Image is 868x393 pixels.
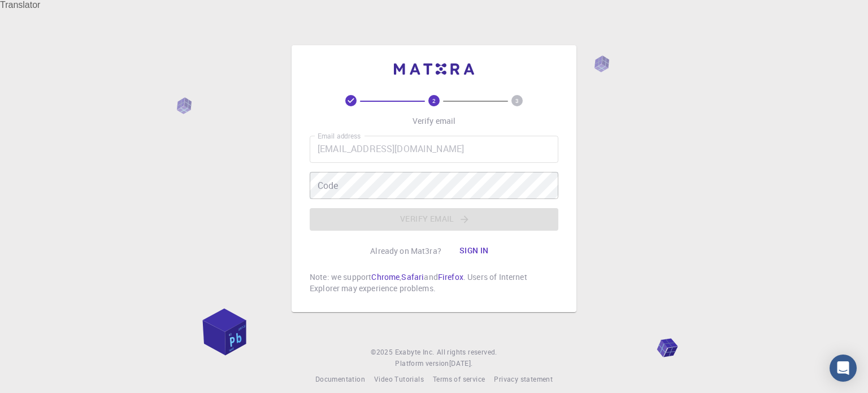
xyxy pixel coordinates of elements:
[374,374,424,383] span: Video Tutorials
[494,374,553,385] a: Privacy statement
[371,271,400,282] a: Chrome
[433,374,485,383] span: Terms of service
[433,374,485,385] a: Terms of service
[438,271,463,282] a: Firefox
[494,374,553,383] span: Privacy statement
[371,347,394,358] span: © 2025
[395,347,435,356] span: Exabyte Inc.
[437,347,497,358] span: All rights reserved.
[449,358,473,369] a: [DATE].
[370,245,441,257] p: Already on Mat3ra?
[310,271,558,294] p: Note: we support , and . Users of Internet Explorer may experience problems.
[413,115,456,127] p: Verify email
[395,358,449,369] span: Platform version
[515,97,519,105] text: 3
[315,374,365,385] a: Documentation
[395,347,435,358] a: Exabyte Inc.
[449,359,473,368] span: [DATE] .
[830,355,857,382] div: Open Intercom Messenger
[318,131,361,141] label: Email address
[401,271,424,282] a: Safari
[432,97,436,105] text: 2
[315,374,365,383] span: Documentation
[374,374,424,385] a: Video Tutorials
[450,240,498,262] button: Sign in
